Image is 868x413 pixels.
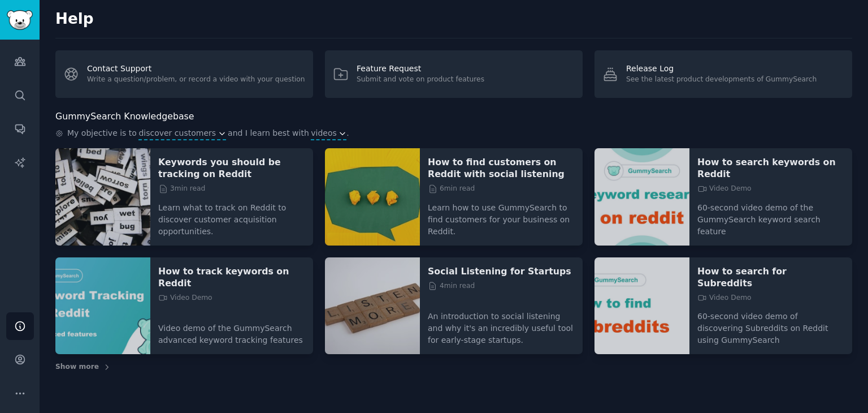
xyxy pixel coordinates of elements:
[325,50,583,98] a: Feature RequestSubmit and vote on product features
[55,10,852,28] h2: Help
[428,156,575,180] a: How to find customers on Reddit with social listening
[55,127,852,140] div: .
[325,148,420,246] img: How to find customers on Reddit with social listening
[55,50,313,98] a: Contact SupportWrite a question/problem, or record a video with your question
[594,50,852,98] a: Release LogSee the latest product developments of GummySearch
[325,257,420,355] img: Social Listening for Startups
[228,127,309,140] span: and I learn best with
[697,293,752,303] span: Video Demo
[594,257,689,355] img: How to search for Subreddits
[138,127,225,139] button: discover customers
[626,63,817,75] div: Release Log
[55,257,150,355] img: How to track keywords on Reddit
[357,63,484,75] div: Feature Request
[67,127,137,140] span: My objective is to
[594,148,689,246] img: How to search keywords on Reddit
[697,156,844,180] a: How to search keywords on Reddit
[55,148,150,246] img: Keywords you should be tracking on Reddit
[138,127,216,139] span: discover customers
[428,265,575,277] a: Social Listening for Startups
[55,110,194,124] h2: GummySearch Knowledgebase
[428,194,575,238] p: Learn how to use GummySearch to find customers for your business on Reddit.
[697,194,844,238] p: 60-second video demo of the GummySearch keyword search feature
[428,303,575,346] p: An introduction to social listening and why it's an incredibly useful tool for early-stage startups.
[158,265,305,289] a: How to track keywords on Reddit
[311,127,346,139] button: videos
[7,10,33,30] img: GummySearch logo
[311,127,337,139] span: videos
[428,184,475,194] span: 6 min read
[158,293,212,303] span: Video Demo
[357,75,484,85] div: Submit and vote on product features
[428,281,475,291] span: 4 min read
[55,362,99,372] span: Show more
[626,75,817,85] div: See the latest product developments of GummySearch
[158,156,305,180] a: Keywords you should be tracking on Reddit
[158,315,305,346] p: Video demo of the GummySearch advanced keyword tracking features
[697,303,844,346] p: 60-second video demo of discovering Subreddits on Reddit using GummySearch
[158,194,305,238] p: Learn what to track on Reddit to discover customer acquisition opportunities.
[158,184,205,194] span: 3 min read
[697,265,844,289] a: How to search for Subreddits
[697,184,752,194] span: Video Demo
